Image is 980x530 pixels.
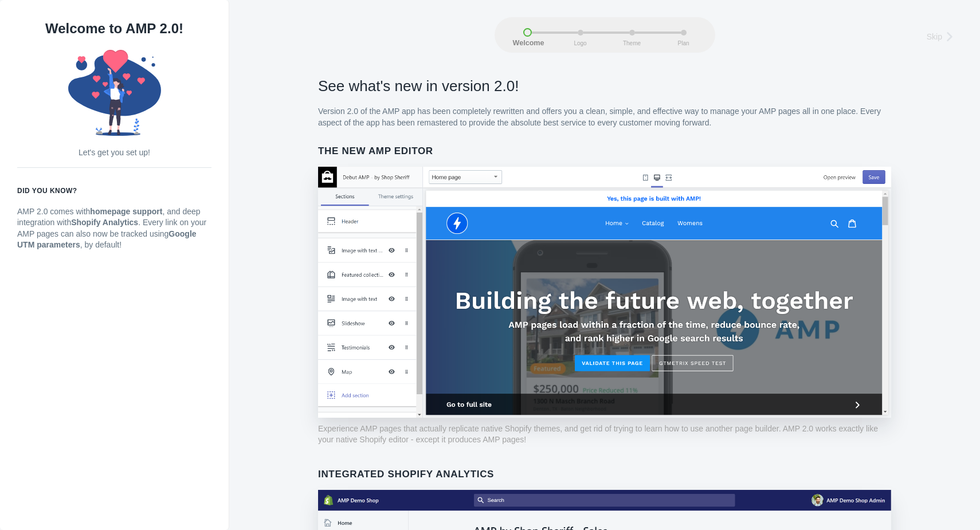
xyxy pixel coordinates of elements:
[318,423,891,446] p: Experience AMP pages that actually replicate native Shopify themes, and get rid of trying to lear...
[17,229,197,250] strong: Google UTM parameters
[566,40,595,46] span: Logo
[618,40,646,46] span: Theme
[17,206,211,251] p: AMP 2.0 comes with , and deep integration with . Every link on your AMP pages can also now be tra...
[927,31,942,42] span: Skip
[318,167,891,418] img: amp-editor-1.png
[318,76,891,96] h2: See what's new in version 2.0!
[17,185,211,197] h6: Did you know?
[318,146,891,157] h6: The new AMP Editor
[71,218,138,227] strong: Shopify Analytics
[318,469,891,480] h6: Integrated Shopify Analytics
[17,17,211,40] h1: Welcome to AMP 2.0!
[669,40,698,46] span: Plan
[923,473,966,516] iframe: Drift Widget Chat Controller
[318,106,891,128] p: Version 2.0 of the AMP app has been completely rewritten and offers you a clean, simple, and effe...
[927,28,960,44] a: Skip
[17,147,211,159] p: Let's get you set up!
[90,207,162,216] strong: homepage support
[513,40,542,48] span: Welcome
